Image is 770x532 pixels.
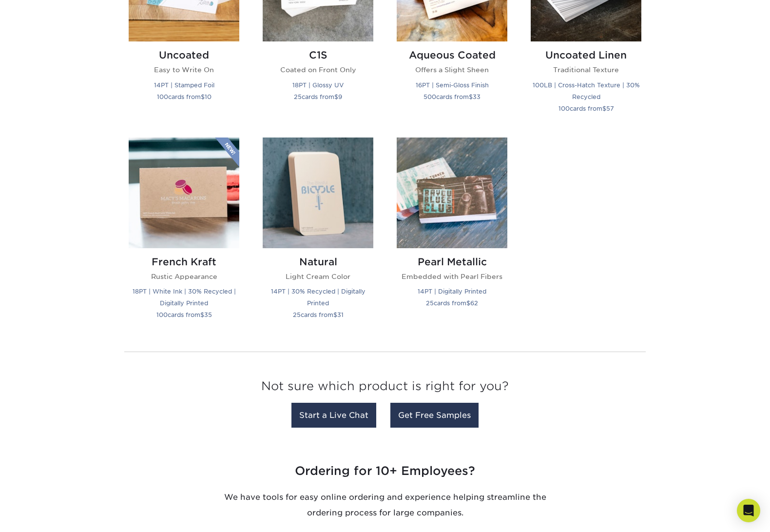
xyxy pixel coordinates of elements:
[558,105,570,112] span: 100
[397,138,507,332] a: Pearl Metallic Business Cards Pearl Metallic Embedded with Pearl Fibers 14PT | Digitally Printed ...
[214,490,556,521] p: We have tools for easy online ordering and experience helping streamline the ordering process for...
[466,299,470,307] span: $
[533,81,640,100] small: 100LB | Cross-Hatch Texture | 30% Recycled
[418,288,486,295] small: 14PT | Digitally Printed
[338,93,342,100] span: 9
[205,93,212,100] span: 10
[606,105,614,112] span: 57
[129,272,239,281] p: Rustic Appearance
[334,93,338,100] span: $
[201,93,205,100] span: $
[737,499,760,522] div: Open Intercom Messenger
[156,311,212,318] small: cards from
[397,65,507,75] p: Offers a Slight Sheen
[426,299,434,307] span: 25
[156,311,168,318] span: 100
[133,288,236,307] small: 18PT | White Ink | 30% Recycled | Digitally Printed
[263,138,373,248] img: Natural Business Cards
[129,256,239,268] h2: French Kraft
[473,93,481,100] span: 33
[293,311,301,318] span: 25
[263,256,373,268] h2: Natural
[263,49,373,61] h2: C1S
[602,105,606,112] span: $
[531,49,641,61] h2: Uncoated Linen
[423,93,436,100] span: 500
[129,65,239,75] p: Easy to Write On
[129,49,239,61] h2: Uncoated
[294,93,342,100] small: cards from
[263,138,373,332] a: Natural Business Cards Natural Light Cream Color 14PT | 30% Recycled | Digitally Printed 25cards ...
[531,65,641,75] p: Traditional Texture
[124,372,646,405] h3: Not sure which product is right for you?
[337,311,344,318] span: 31
[129,138,239,332] a: French Kraft Business Cards French Kraft Rustic Appearance 18PT | White Ink | 30% Recycled | Digi...
[469,93,473,100] span: $
[558,105,614,112] small: cards from
[204,311,212,318] span: 35
[291,403,376,428] a: Start a Live Chat
[470,299,478,307] span: 62
[271,288,366,307] small: 14PT | 30% Recycled | Digitally Printed
[154,81,214,89] small: 14PT | Stamped Foil
[293,311,344,318] small: cards from
[100,456,670,486] h3: Ordering for 10+ Employees?
[397,49,507,61] h2: Aqueous Coated
[294,93,302,100] span: 25
[423,93,481,100] small: cards from
[397,256,507,268] h2: Pearl Metallic
[157,93,168,100] span: 100
[333,311,337,318] span: $
[390,403,479,428] a: Get Free Samples
[157,93,212,100] small: cards from
[200,311,204,318] span: $
[263,65,373,75] p: Coated on Front Only
[215,138,239,167] img: New Product
[129,138,239,248] img: French Kraft Business Cards
[292,81,344,89] small: 18PT | Glossy UV
[426,299,478,307] small: cards from
[416,81,489,89] small: 16PT | Semi-Gloss Finish
[263,272,373,281] p: Light Cream Color
[397,272,507,281] p: Embedded with Pearl Fibers
[397,138,507,248] img: Pearl Metallic Business Cards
